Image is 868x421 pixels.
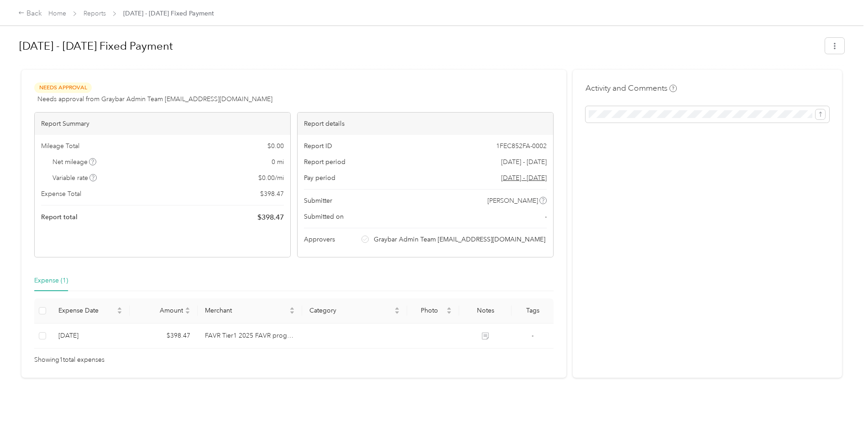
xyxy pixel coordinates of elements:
[258,173,284,183] span: $ 0.00 / mi
[459,298,512,323] th: Notes
[446,306,452,311] span: caret-up
[414,307,445,314] span: Photo
[394,310,400,315] span: caret-down
[267,141,284,151] span: $ 0.00
[34,276,68,286] div: Expense (1)
[304,173,335,183] span: Pay period
[19,35,819,57] h1: Sep 1 - 30, 2025 Fixed Payment
[185,310,190,315] span: caret-down
[289,310,295,315] span: caret-down
[51,323,130,349] td: 9-30-2025
[130,323,198,349] td: $398.47
[817,370,868,421] iframe: Everlance-gr Chat Button Frame
[58,307,115,314] span: Expense Date
[37,94,272,104] span: Needs approval from Graybar Admin Team [EMAIL_ADDRESS][DOMAIN_NAME]
[304,196,332,205] span: Submitter
[117,310,122,315] span: caret-down
[512,298,554,323] th: Tags
[123,9,214,18] span: [DATE] - [DATE] Fixed Payment
[496,141,547,151] span: 1FEC852FA-0002
[35,113,290,135] div: Report Summary
[48,10,66,17] a: Home
[302,298,407,323] th: Category
[117,306,122,311] span: caret-up
[304,235,335,244] span: Approvers
[41,141,79,151] span: Mileage Total
[501,173,547,183] span: Go to pay period
[487,196,538,205] span: [PERSON_NAME]
[260,189,284,199] span: $ 398.47
[52,173,97,183] span: Variable rate
[394,306,400,311] span: caret-up
[18,8,42,19] div: Back
[34,82,92,93] span: Needs Approval
[446,310,452,315] span: caret-down
[205,307,288,314] span: Merchant
[532,332,533,339] span: -
[137,307,183,314] span: Amount
[41,189,81,199] span: Expense Total
[272,157,284,167] span: 0 mi
[34,355,105,365] span: Showing 1 total expenses
[198,298,302,323] th: Merchant
[304,212,344,221] span: Submitted on
[289,306,295,311] span: caret-up
[304,141,332,151] span: Report ID
[407,298,460,323] th: Photo
[52,157,97,167] span: Net mileage
[84,10,106,17] a: Reports
[309,307,392,314] span: Category
[304,157,345,167] span: Report period
[130,298,198,323] th: Amount
[51,298,130,323] th: Expense Date
[512,323,554,349] td: -
[586,82,677,94] h4: Activity and Comments
[501,157,547,167] span: [DATE] - [DATE]
[198,323,302,349] td: FAVR Tier1 2025 FAVR program
[374,235,545,244] span: Graybar Admin Team [EMAIL_ADDRESS][DOMAIN_NAME]
[519,307,546,314] div: Tags
[545,212,547,221] span: -
[298,113,553,135] div: Report details
[257,212,284,223] span: $ 398.47
[185,306,190,311] span: caret-up
[41,212,78,222] span: Report total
